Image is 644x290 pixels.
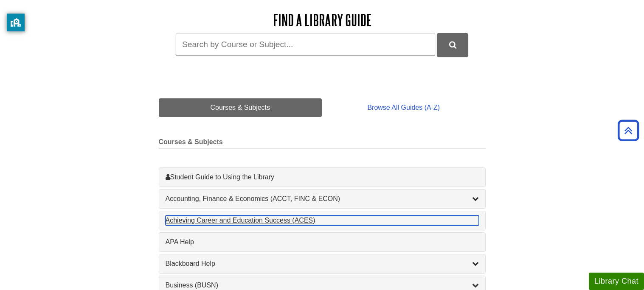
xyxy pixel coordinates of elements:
a: Courses & Subjects [159,98,322,117]
button: DU Library Guides Search [437,33,468,56]
a: Browse All Guides (A-Z) [322,98,485,117]
a: APA Help [166,237,479,247]
a: Accounting, Finance & Economics (ACCT, FINC & ECON) [166,194,479,204]
button: privacy banner [7,14,25,31]
input: Search by Course or Subject... [176,33,435,56]
a: Back to Top [615,125,642,136]
button: Library Chat [589,273,644,290]
h2: Find a Library Guide [159,11,486,29]
a: Achieving Career and Education Success (ACES) [166,215,479,226]
i: Search Library Guides [449,41,456,49]
a: Student Guide to Using the Library [166,172,479,182]
h2: Courses & Subjects [159,138,486,148]
a: Blackboard Help [166,259,479,269]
